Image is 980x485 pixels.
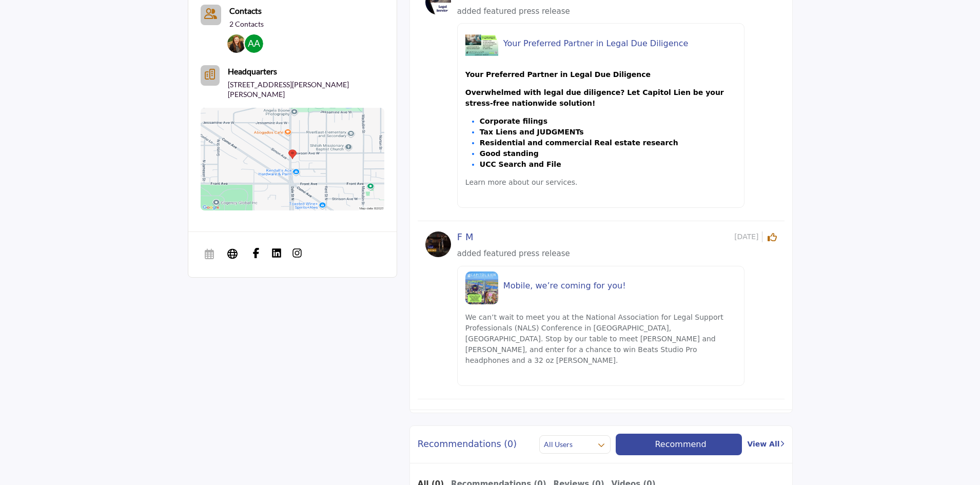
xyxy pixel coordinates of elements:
p: [STREET_ADDRESS][PERSON_NAME][PERSON_NAME] [228,80,384,100]
a: Link of redirect to contact page [201,5,221,25]
strong: Tax Liens and JUDGMENTs [480,128,584,136]
a: your-preferred-partner-in-legal-due-diligence image Your Preferred Partner in Legal Due Diligence... [457,18,777,213]
img: LinkedIn [271,248,282,258]
span: Recommend [655,439,706,449]
strong: UCC Search and File [480,160,561,168]
h5: Your Preferred Partner in Legal Due Diligence [503,38,736,48]
img: your-preferred-partner-in-legal-due-diligence image [465,29,498,62]
h2: All Users [544,439,573,450]
h5: F M [457,231,479,243]
button: All Users [539,435,610,454]
span: added featured press release [457,249,570,258]
i: Click to Like this activity [768,232,777,242]
img: avtar-image [425,231,451,257]
strong: Good standing [480,149,539,158]
img: mobile-were-coming-for-you image [465,271,498,304]
button: Contact-Employee Icon [201,5,221,25]
h2: Recommendations (0) [418,439,517,450]
a: 2 Contacts [229,19,264,29]
button: Recommend [616,434,742,455]
span: added featured press release [457,7,570,16]
h5: Mobile, we’re coming for you! [503,281,736,290]
span: [DATE] [734,231,762,242]
a: Contacts [229,5,262,17]
strong: Overwhelmed with legal due diligence? Let Capitol Lien be your stress-free nationwide solution! [465,88,724,107]
img: Facebook [251,248,261,258]
strong: Your Preferred Partner in Legal Due Diligence [465,70,651,79]
strong: Residential and commercial Real estate research [480,139,678,147]
img: Instagram [292,248,302,258]
a: mobile-were-coming-for-you image Mobile, we’re coming for you! We can’t wait to meet you at the N... [457,261,777,391]
p: We can’t wait to meet you at the National Association for Legal Support Professionals (NALS) Conf... [465,312,736,366]
button: Headquarter icon [201,65,220,86]
img: Felonice M. [227,34,246,53]
img: Lacy L. [245,34,263,53]
b: Headquarters [228,65,277,77]
strong: Corporate filings [480,117,547,125]
a: View All [747,439,784,450]
p: Learn more about our services. [465,177,736,188]
img: Location Map [201,108,384,210]
b: Contacts [229,6,262,15]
